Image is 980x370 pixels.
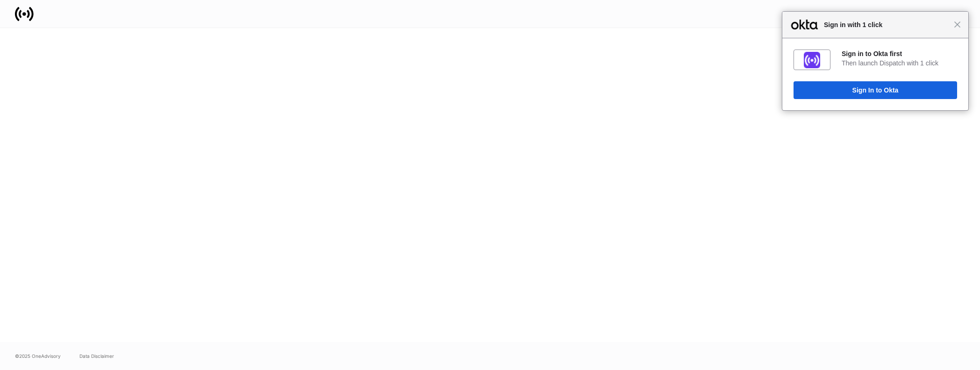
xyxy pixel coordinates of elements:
[794,81,957,99] button: Sign In to Okta
[954,21,961,28] span: Close
[15,352,61,360] span: © 2025 OneAdvisory
[842,50,957,58] div: Sign in to Okta first
[804,52,820,68] img: fs01jxrofoggULhDH358
[79,352,114,360] a: Data Disclaimer
[819,19,954,30] span: Sign in with 1 click
[842,59,957,67] div: Then launch Dispatch with 1 click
